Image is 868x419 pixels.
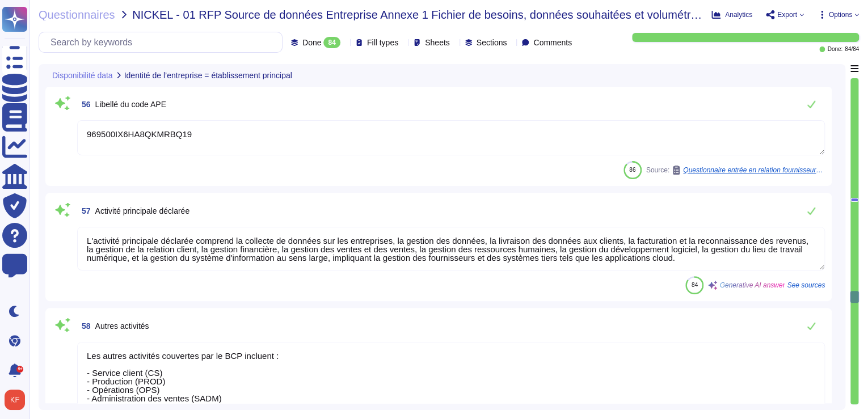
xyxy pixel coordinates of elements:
[533,39,572,46] span: Comments
[302,39,321,46] span: Done
[683,167,825,173] span: Questionnaire entrée en relation fournisseurs Euro Information
[45,32,282,52] input: Search by keywords
[477,39,507,46] span: Sections
[95,100,166,109] span: Libellé du code APE
[719,282,785,289] span: Generative AI answer
[629,167,635,173] span: 86
[95,206,190,215] span: Activité principale déclarée
[16,366,23,373] div: 9+
[132,9,702,20] span: NICKEL - 01 RFP Source de données Entreprise Annexe 1 Fichier de besoins, données souhaitées et v...
[95,321,149,331] span: Autres activités
[77,322,91,330] span: 58
[692,282,698,288] span: 84
[845,46,859,52] span: 84 / 84
[827,46,842,52] span: Done:
[2,387,33,412] button: user
[77,100,91,108] span: 56
[77,227,825,270] textarea: L'activité principale déclarée comprend la collecte de données sur les entreprises, la gestion de...
[52,71,113,79] span: Disponibilité data
[787,282,825,289] span: See sources
[124,71,292,79] span: Identité de l’entreprise = établissement principal
[425,39,450,46] span: Sheets
[777,11,797,18] span: Export
[367,39,398,46] span: Fill types
[725,11,752,18] span: Analytics
[39,9,115,20] span: Questionnaires
[646,166,825,175] span: Source:
[77,207,91,215] span: 57
[77,120,825,155] textarea: 969500IX6HA8QKMRBQ19
[711,10,752,19] button: Analytics
[829,11,852,18] span: Options
[323,37,340,48] div: 84
[5,390,25,410] img: user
